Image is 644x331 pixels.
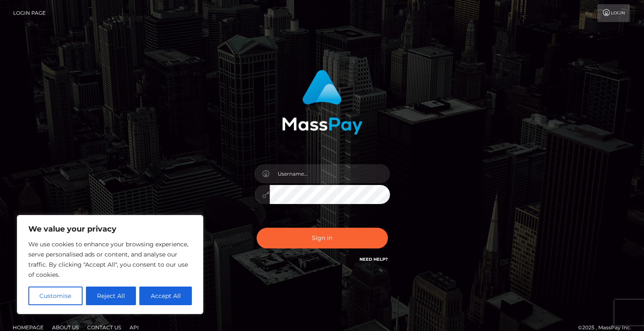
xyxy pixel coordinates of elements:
a: Login Page [13,4,46,22]
p: We use cookies to enhance your browsing experience, serve personalised ads or content, and analys... [28,239,192,280]
a: Login [597,4,630,22]
a: Need Help? [359,257,388,262]
button: Accept All [139,287,192,305]
div: We value your privacy [17,215,203,314]
p: We value your privacy [28,224,192,234]
button: Sign in [257,228,388,248]
button: Reject All [86,287,136,305]
img: MassPay Login [282,70,362,135]
input: Username... [270,164,390,183]
button: Customise [28,287,83,305]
